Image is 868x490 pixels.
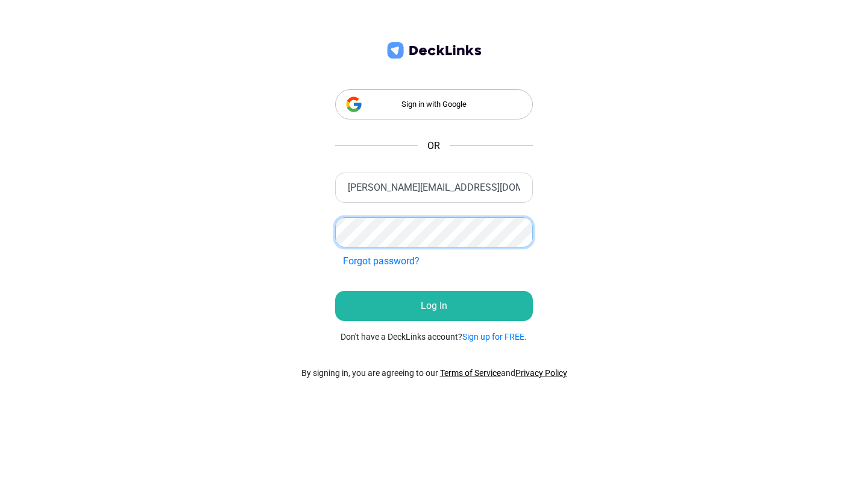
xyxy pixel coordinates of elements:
a: Privacy Policy [515,368,567,378]
div: Sign in with Google [335,89,533,119]
button: Log In [335,291,533,321]
p: By signing in, you are agreeing to our and [301,367,567,380]
input: Enter your email [335,173,533,203]
a: Sign up for FREE. [462,332,527,342]
img: deck-links-logo.c572c7424dfa0d40c150da8c35de9cd0.svg [385,40,483,60]
a: Terms of Service [440,368,501,378]
button: Forgot password? [335,250,427,273]
span: OR [427,139,440,153]
small: Don't have a DeckLinks account? [341,331,527,343]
